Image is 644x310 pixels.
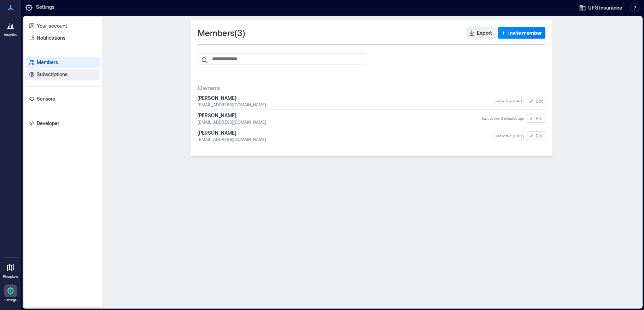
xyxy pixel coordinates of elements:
[198,27,245,39] span: Members ( 3 )
[37,120,59,127] p: Developer
[527,131,545,140] button: Edit
[3,275,18,279] p: Floorplans
[26,32,100,44] a: Notifications
[26,69,100,80] a: Subscriptions
[2,282,19,304] a: Settings
[527,97,545,105] button: Edit
[26,57,100,68] a: Members
[198,129,494,136] span: [PERSON_NAME]
[198,95,494,102] span: [PERSON_NAME]
[494,133,524,138] span: Last active : [DATE]
[536,133,543,139] span: Edit
[198,112,482,119] span: [PERSON_NAME]
[37,95,55,102] p: Sensors
[26,20,100,32] a: Your account
[198,136,494,142] span: [EMAIL_ADDRESS][DOMAIN_NAME]
[527,114,545,123] button: Edit
[536,98,543,104] span: Edit
[477,29,492,36] span: Export
[198,102,494,107] span: [EMAIL_ADDRESS][DOMAIN_NAME]
[36,4,54,12] p: Settings
[498,27,545,39] button: Invite member
[482,116,524,121] span: Last active : 2 minutes ago
[2,17,19,39] a: Analytics
[26,93,100,105] a: Sensors
[26,118,100,129] a: Developer
[1,259,20,281] a: Floorplans
[494,98,524,103] span: Last active : [DATE]
[4,33,17,37] p: Analytics
[536,115,543,121] span: Edit
[37,59,58,66] p: Members
[588,4,622,11] span: UFG Insurance
[198,83,220,92] span: Owners
[198,119,482,125] span: [EMAIL_ADDRESS][DOMAIN_NAME]
[5,298,17,302] p: Settings
[37,22,67,29] p: Your account
[37,34,65,41] p: Notifications
[508,29,542,36] span: Invite member
[577,2,624,13] button: UFG Insurance
[37,71,68,78] p: Subscriptions
[466,27,496,39] button: Export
